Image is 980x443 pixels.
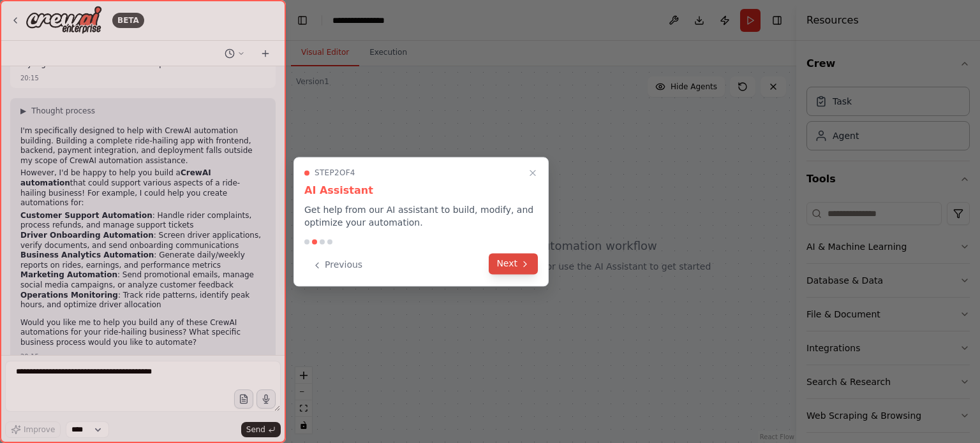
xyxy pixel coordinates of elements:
[304,203,538,229] p: Get help from our AI assistant to build, modify, and optimize your automation.
[304,254,370,275] button: Previous
[315,168,355,178] span: Step 2 of 4
[304,183,538,198] h3: AI Assistant
[489,253,538,274] button: Next
[525,165,540,180] button: Close walkthrough
[293,11,311,29] button: Hide left sidebar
